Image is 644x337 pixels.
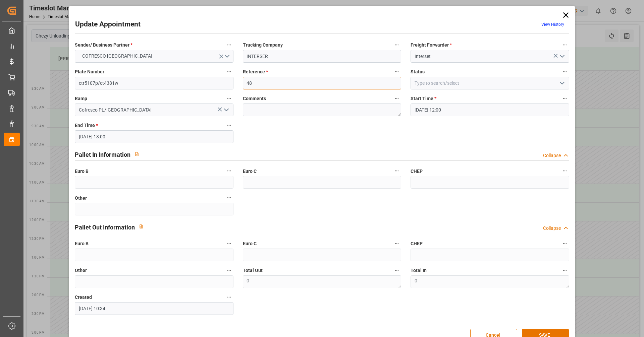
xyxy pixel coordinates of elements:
a: View History [541,22,564,27]
button: Comments [392,94,401,103]
span: Ramp [75,95,87,102]
span: Start Time [411,95,436,102]
span: Sender/ Business Partner [75,42,132,49]
h2: Update Appointment [75,19,141,30]
button: open menu [75,50,233,63]
button: Euro B [225,239,233,248]
button: open menu [221,105,231,115]
input: DD-MM-YYYY HH:MM [75,302,233,315]
span: Total In [411,267,427,274]
span: CHEP [411,240,423,247]
input: DD-MM-YYYY HH:MM [75,130,233,143]
span: Status [411,68,425,75]
button: Total In [560,266,569,275]
span: End Time [75,122,98,129]
button: Reference * [392,67,401,76]
span: Other [75,195,87,202]
button: View description [130,148,143,160]
button: Euro C [392,166,401,175]
button: Euro B [225,166,233,175]
textarea: 0 [411,275,569,288]
button: Freight Forwarder * [560,41,569,49]
button: Created [225,293,233,301]
input: Type to search/select [75,104,233,116]
span: Other [75,267,87,274]
span: Reference [243,68,268,75]
span: Total Out [243,267,263,274]
span: Euro B [75,168,89,175]
button: Sender/ Business Partner * [225,41,233,49]
button: CHEP [560,166,569,175]
input: DD-MM-YYYY HH:MM [411,104,569,116]
button: CHEP [560,239,569,248]
span: Comments [243,95,266,102]
button: Other [225,193,233,202]
span: Created [75,294,92,301]
span: COFRESCO [GEOGRAPHIC_DATA] [79,53,156,60]
button: Trucking Company [392,41,401,49]
button: Start Time * [560,94,569,103]
button: Status [560,67,569,76]
button: Plate Number [225,67,233,76]
div: Collapse [543,225,561,232]
button: End Time * [225,121,233,130]
div: Collapse [543,152,561,159]
span: CHEP [411,168,423,175]
button: View description [135,220,148,233]
button: Total Out [392,266,401,275]
h2: Pallet In Information [75,150,130,159]
span: Euro C [243,240,257,247]
span: Plate Number [75,68,104,75]
input: Type to search/select [411,77,569,89]
span: Trucking Company [243,42,283,49]
textarea: 0 [243,275,401,288]
button: open menu [556,78,567,88]
span: Euro C [243,168,257,175]
span: Freight Forwarder [411,42,452,49]
span: Euro B [75,240,89,247]
h2: Pallet Out Information [75,223,135,232]
button: Euro C [392,239,401,248]
button: Ramp [225,94,233,103]
button: Other [225,266,233,275]
button: open menu [556,51,567,62]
